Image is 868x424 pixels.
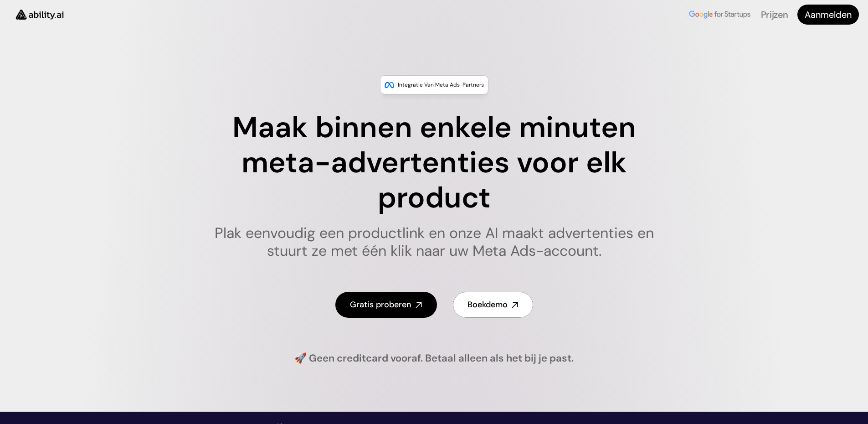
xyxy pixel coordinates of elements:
font: 🚀 Geen creditcard vooraf. Betaal alleen als het bij je past. [294,352,574,365]
font: Boekdemo [467,299,508,310]
font: Aanmelden [805,9,852,21]
a: Boekdemo [453,292,533,318]
font: Plak eenvoudig een productlink en onze AI maakt advertenties en stuurt ze met één klik naar uw Me... [215,223,658,260]
a: Aanmelden [797,5,859,25]
font: Maak binnen enkele minuten meta-advertenties voor elk product [232,109,643,217]
a: Prijzen [761,9,788,21]
a: Gratis proberen [335,292,437,318]
font: Integratie van Meta Ads-partners [398,81,484,88]
font: Gratis proberen [350,299,411,310]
